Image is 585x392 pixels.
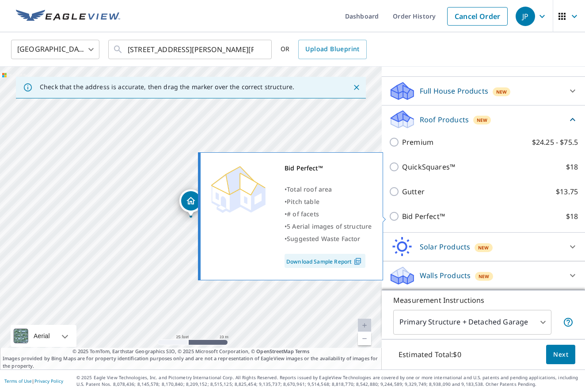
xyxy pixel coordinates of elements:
div: • [285,220,372,233]
a: Download Sample Report [285,254,365,268]
a: Terms of Use [4,378,32,384]
span: New [477,117,487,124]
div: Walls ProductsNew [389,265,578,286]
p: Estimated Total: $0 [391,345,468,364]
p: | [4,378,63,384]
a: Privacy Policy [34,378,63,384]
p: $18 [566,211,578,222]
span: Total roof area [287,185,332,193]
div: • [285,208,372,220]
div: Full House ProductsNew [389,80,578,102]
p: Full House Products [420,86,488,96]
button: Close [351,82,362,93]
button: Next [546,345,575,365]
span: Pitch table [287,197,319,206]
div: JP [516,7,535,26]
span: Upload Blueprint [305,44,359,55]
span: New [479,273,489,280]
p: $13.75 [556,186,578,197]
p: $18 [566,162,578,172]
p: © 2025 Eagle View Technologies, Inc. and Pictometry International Corp. All Rights Reserved. Repo... [76,374,581,388]
a: Cancel Order [447,7,508,26]
span: © 2025 TomTom, Earthstar Geographics SIO, © 2025 Microsoft Corporation, © [72,348,310,355]
p: Premium [402,137,433,147]
p: $24.25 - $75.5 [532,137,578,147]
div: • [285,196,372,208]
p: Measurement Instructions [393,295,574,305]
span: # of facets [287,210,319,218]
span: Suggested Waste Factor [287,234,360,243]
div: • [285,183,372,196]
span: New [478,244,489,251]
img: Premium [207,162,269,215]
span: 5 Aerial images of structure [287,222,372,230]
input: Search by address or latitude-longitude [128,37,254,62]
div: OR [281,40,367,59]
div: Bid Perfect™ [285,162,372,174]
div: Aerial [31,325,53,347]
span: Your report will include the primary structure and a detached garage if one exists. [563,317,574,328]
div: Roof ProductsNew [389,109,578,130]
div: • [285,233,372,245]
a: Upload Blueprint [298,40,366,59]
a: Current Level 20, Zoom Out [358,332,371,345]
p: Solar Products [420,241,470,252]
a: Current Level 20, Zoom In Disabled [358,319,371,332]
a: Terms [295,348,310,354]
img: EV Logo [16,10,120,23]
span: New [496,88,507,95]
img: Pdf Icon [352,257,364,265]
p: Walls Products [420,270,471,281]
p: Bid Perfect™ [402,211,445,222]
p: QuickSquares™ [402,162,455,172]
p: Gutter [402,186,425,197]
div: Dropped pin, building 1, Residential property, 1614 Baumgart Dr Normal, IL 61761 [179,189,202,217]
a: OpenStreetMap [256,348,293,354]
div: [GEOGRAPHIC_DATA] [11,37,99,62]
div: Aerial [11,325,76,347]
div: Primary Structure + Detached Garage [393,310,551,335]
div: Solar ProductsNew [389,236,578,257]
p: Roof Products [420,114,469,125]
span: Next [553,349,568,360]
p: Check that the address is accurate, then drag the marker over the correct structure. [40,83,294,91]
